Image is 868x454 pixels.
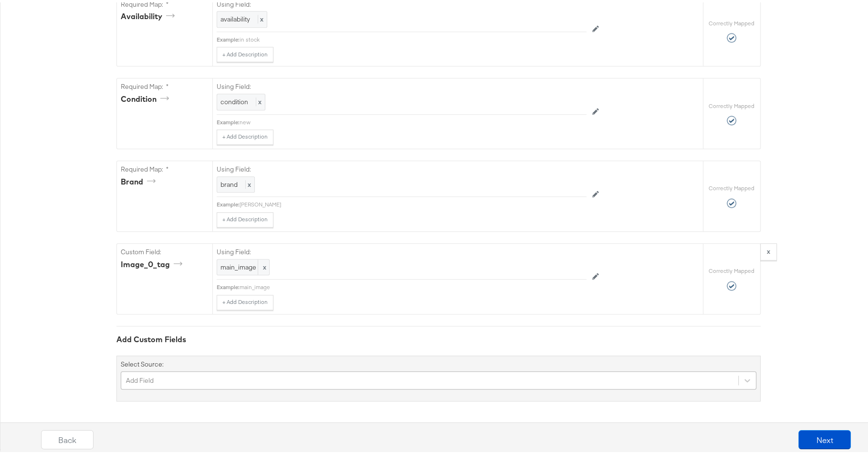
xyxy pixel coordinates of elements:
[217,44,273,60] button: + Add Description
[220,260,266,270] span: main_image
[709,265,754,272] label: Correctly Mapped
[121,162,209,172] label: Required Map: *
[41,428,94,447] button: Back
[709,17,754,25] label: Correctly Mapped
[240,198,586,206] div: [PERSON_NAME]
[121,91,172,102] div: condition
[240,281,586,289] div: main_image
[220,178,238,186] span: brand
[709,100,754,108] label: Correctly Mapped
[121,174,159,185] div: brand
[767,245,770,253] strong: x
[121,357,164,367] label: Select Source:
[121,9,178,20] div: availability
[220,95,248,104] span: condition
[217,80,586,89] label: Using Field:
[217,281,240,289] div: Example:
[760,241,777,258] button: x
[798,428,851,447] button: Next
[217,127,273,142] button: + Add Description
[220,12,250,21] span: availability
[217,292,273,308] button: + Add Description
[217,210,273,225] button: + Add Description
[256,95,261,104] span: x
[217,198,240,206] div: Example:
[258,257,269,273] span: x
[121,257,186,268] div: image_0_tag
[245,178,251,186] span: x
[240,33,586,41] div: in stock
[240,116,586,124] div: new
[116,332,761,343] div: Add Custom Fields
[121,245,209,254] label: Custom Field:
[217,116,240,124] div: Example:
[258,12,263,21] span: x
[217,162,586,172] label: Using Field:
[121,80,209,89] label: Required Map: *
[217,33,240,41] div: Example:
[217,245,586,254] label: Using Field:
[709,182,754,190] label: Correctly Mapped
[126,374,154,383] div: Add Field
